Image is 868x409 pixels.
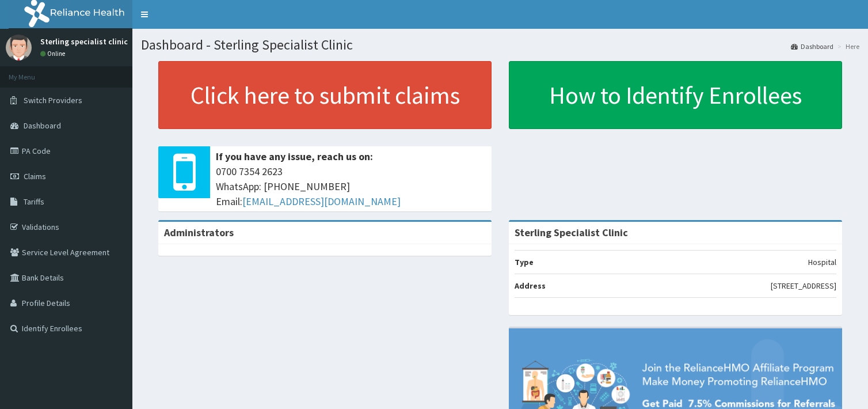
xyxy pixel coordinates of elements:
[40,37,128,46] p: Sterling specialist clinic
[158,61,492,129] a: Click here to submit claims
[216,150,373,163] b: If you have any issue, reach us on:
[509,61,842,129] a: How to Identify Enrollees
[242,195,401,208] a: [EMAIL_ADDRESS][DOMAIN_NAME]
[771,280,836,291] p: [STREET_ADDRESS]
[808,256,836,268] p: Hospital
[24,196,44,207] span: Tariffs
[24,95,82,105] span: Switch Providers
[835,41,859,51] li: Here
[24,120,61,131] span: Dashboard
[216,164,486,209] span: 0700 7354 2623 WhatsApp: [PHONE_NUMBER] Email:
[515,257,534,267] b: Type
[24,171,46,181] span: Claims
[40,50,68,58] a: Online
[515,226,628,239] strong: Sterling Specialist Clinic
[164,226,234,239] b: Administrators
[515,281,546,291] b: Address
[6,35,32,60] img: User Image
[141,37,859,52] h1: Dashboard - Sterling Specialist Clinic
[791,41,833,51] a: Dashboard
